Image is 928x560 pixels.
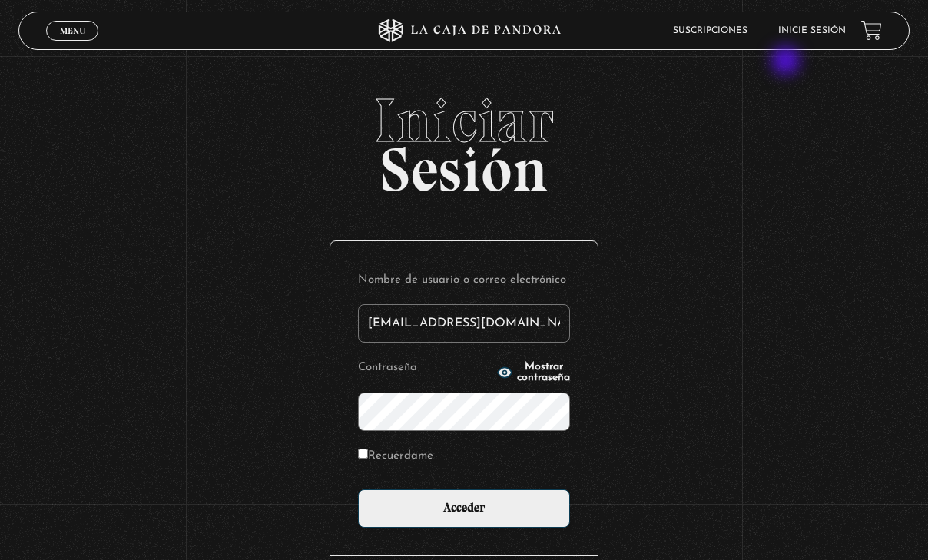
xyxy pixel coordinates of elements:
input: Recuérdame [358,449,368,459]
span: Iniciar [18,90,910,151]
a: Inicie sesión [778,26,846,35]
label: Nombre de usuario o correo electrónico [358,269,570,293]
label: Recuérdame [358,445,433,469]
button: Mostrar contraseña [497,362,570,383]
span: Mostrar contraseña [517,362,570,383]
input: Acceder [358,489,570,528]
a: View your shopping cart [861,20,882,41]
span: Cerrar [55,38,91,49]
h2: Sesión [18,90,910,188]
span: Menu [60,26,85,35]
label: Contraseña [358,356,492,380]
a: Suscripciones [673,26,747,35]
